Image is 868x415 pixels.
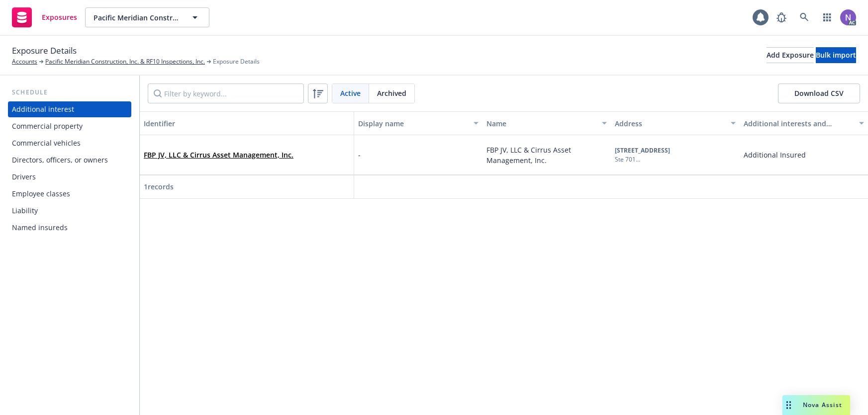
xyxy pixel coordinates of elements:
[740,111,868,135] button: Additional interests and endorsements applied
[144,118,350,129] div: Identifier
[615,118,724,129] div: Address
[8,169,131,185] a: Drivers
[144,182,174,191] span: 1 records
[767,48,814,63] div: Add Exposure
[794,7,814,27] a: Search
[358,118,468,129] div: Display name
[8,203,131,219] a: Liability
[340,88,361,98] span: Active
[8,186,131,202] a: Employee classes
[782,395,850,415] button: Nova Assist
[377,88,406,98] span: Archived
[12,220,68,236] div: Named insureds
[615,155,670,164] div: Ste 701
[12,118,83,134] div: Commercial property
[611,111,739,135] button: Address
[45,57,205,66] a: Pacific Meridian Construction, Inc. & RF10 Inspections, Inc.
[358,150,361,160] span: -
[8,152,131,168] a: Directors, officers, or owners
[615,146,670,155] b: [STREET_ADDRESS]
[817,7,837,27] a: Switch app
[12,135,81,151] div: Commercial vehicles
[8,220,131,236] a: Named insureds
[767,47,814,63] button: Add Exposure
[8,118,131,134] a: Commercial property
[8,87,131,97] div: Schedule
[8,101,131,117] a: Additional interest
[486,118,596,129] div: Name
[816,47,856,63] button: Bulk import
[8,3,81,31] a: Exposures
[8,135,131,151] a: Commercial vehicles
[12,101,74,117] div: Additional interest
[12,44,77,57] span: Exposure Details
[12,152,108,168] div: Directors, officers, or owners
[744,118,853,129] div: Additional interests and endorsements applied
[140,111,354,135] button: Identifier
[816,48,856,63] div: Bulk import
[144,150,293,160] a: FBP JV, LLC & Cirrus Asset Management, Inc.
[12,186,70,202] div: Employee classes
[12,57,37,66] a: Accounts
[144,150,293,160] span: FBP JV, LLC & Cirrus Asset Management, Inc.
[12,169,36,185] div: Drivers
[213,57,260,66] span: Exposure Details
[148,83,304,103] input: Filter by keyword...
[85,7,209,27] button: Pacific Meridian Construction, Inc. & RF10 Inspections, Inc.
[486,145,573,165] span: FBP JV, LLC & Cirrus Asset Management, Inc.
[354,111,482,135] button: Display name
[772,7,791,27] a: Report a Bug
[42,13,77,21] span: Exposures
[803,401,842,409] span: Nova Assist
[782,395,795,415] div: Drag to move
[744,150,806,160] span: Additional Insured
[94,12,180,23] span: Pacific Meridian Construction, Inc. & RF10 Inspections, Inc.
[840,9,856,25] img: photo
[12,203,38,219] div: Liability
[482,111,611,135] button: Name
[778,83,860,103] button: Download CSV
